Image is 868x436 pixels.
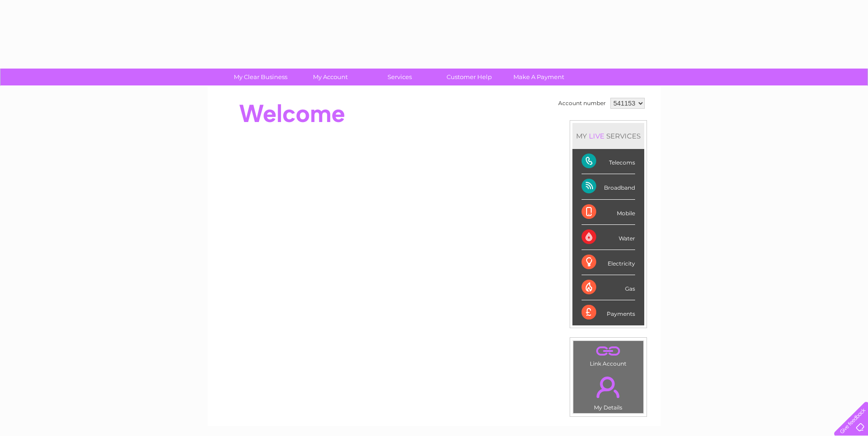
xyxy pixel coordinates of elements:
td: My Details [573,369,644,414]
div: LIVE [587,132,606,140]
div: Broadband [582,174,635,199]
td: Account number [556,96,608,111]
a: . [576,343,641,359]
td: Link Account [573,340,644,369]
div: Electricity [582,250,635,275]
a: My Clear Business [223,69,298,85]
a: Make A Payment [501,69,577,85]
div: Water [582,225,635,250]
div: MY SERVICES [572,123,644,149]
div: Payments [582,300,635,325]
a: My Account [292,69,368,85]
a: Services [362,69,437,85]
div: Gas [582,275,635,300]
div: Mobile [582,200,635,225]
div: Telecoms [582,149,635,174]
a: Customer Help [431,69,507,85]
a: . [576,371,641,403]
